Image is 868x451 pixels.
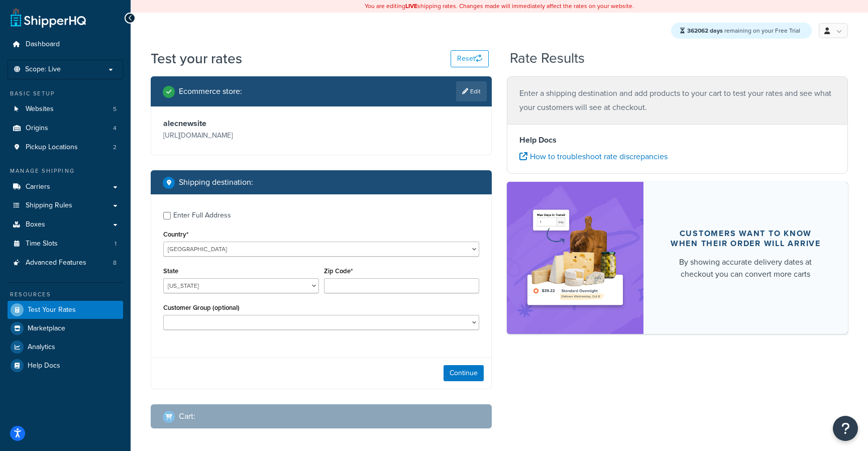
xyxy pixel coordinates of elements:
span: Analytics [28,343,55,352]
li: Advanced Features [8,254,123,272]
span: Dashboard [26,40,60,49]
a: Test Your Rates [8,301,123,319]
a: Advanced Features8 [8,254,123,272]
h1: Test your rates [151,49,242,68]
span: Test Your Rates [28,306,76,314]
a: Analytics [8,338,123,356]
h3: alecnewsite [163,119,319,129]
h2: Rate Results [510,51,585,66]
img: feature-image-ddt-36eae7f7280da8017bfb280eaccd9c446f90b1fe08728e4019434db127062ab4.png [522,197,628,318]
span: Shipping Rules [26,201,72,210]
input: Enter Full Address [163,212,171,219]
label: State [163,267,178,275]
li: Pickup Locations [8,138,123,157]
span: Origins [26,124,48,133]
div: Customers want to know when their order will arrive [668,229,824,249]
span: Carriers [26,183,50,191]
a: Websites5 [8,100,123,119]
span: 4 [113,124,117,133]
b: LIVE [405,2,417,11]
span: remaining on your Free Trial [687,26,800,35]
h2: Shipping destination : [179,178,253,187]
a: Origins4 [8,119,123,138]
a: How to troubleshoot rate discrepancies [519,151,668,162]
span: 8 [113,259,117,267]
span: 2 [113,143,117,152]
span: Boxes [26,220,45,229]
h2: Cart : [179,412,195,421]
span: 5 [113,105,117,114]
div: Manage Shipping [8,167,123,175]
label: Customer Group (optional) [163,304,240,311]
a: Dashboard [8,35,123,54]
span: Websites [26,105,54,114]
a: Time Slots1 [8,235,123,253]
a: Help Docs [8,357,123,375]
span: Marketplace [28,324,65,333]
a: Marketplace [8,319,123,337]
span: Pickup Locations [26,143,78,152]
li: Websites [8,100,123,119]
span: Help Docs [28,362,60,370]
p: [URL][DOMAIN_NAME] [163,129,319,143]
a: Carriers [8,178,123,196]
span: Advanced Features [26,259,86,267]
div: Enter Full Address [173,208,231,222]
h2: Ecommerce store : [179,87,242,96]
li: Origins [8,119,123,138]
li: Time Slots [8,235,123,253]
label: Zip Code* [324,267,353,275]
a: Boxes [8,215,123,234]
h4: Help Docs [519,134,835,146]
button: Reset [451,50,489,67]
button: Continue [444,365,484,381]
button: Open Resource Center [833,416,858,441]
div: Basic Setup [8,89,123,98]
a: Edit [456,81,487,101]
label: Country* [163,231,188,238]
a: Pickup Locations2 [8,138,123,157]
span: 1 [115,240,117,248]
span: Time Slots [26,240,58,248]
div: Resources [8,290,123,299]
p: Enter a shipping destination and add products to your cart to test your rates and see what your c... [519,86,835,115]
a: Shipping Rules [8,196,123,215]
div: By showing accurate delivery dates at checkout you can convert more carts [668,256,824,280]
strong: 362062 days [687,26,723,35]
span: Scope: Live [25,65,61,74]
